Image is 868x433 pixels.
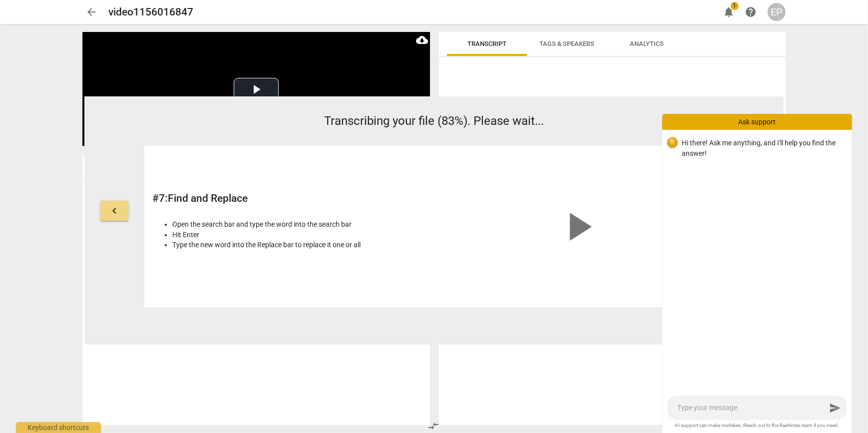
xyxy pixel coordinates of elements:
span: notifications [723,6,735,18]
button: Notifications [720,3,738,21]
span: cloud_download [416,34,428,46]
li: Open the search bar and type the word into the search bar [172,219,429,230]
span: 1 [731,2,739,10]
span: play_arrow [554,203,602,251]
h2: video1156016847 [108,6,193,18]
span: Analytics [630,40,664,47]
button: EP [768,3,786,21]
img: 07265d9b138777cce26606498f17c26b.svg [667,137,678,149]
p: Hi there! Ask me anything, and I'll help you find the answer! [682,138,844,158]
span: compare_arrows [428,420,440,432]
span: AI support can make mistakes. Reach out to the RaeNotes team if you need. [670,422,844,429]
span: arrow_back [85,6,97,18]
a: Help [742,3,760,21]
span: keyboard_arrow_left [108,205,120,217]
li: Hit Enter [172,230,429,240]
li: Type the new word into the Replace bar to replace it one or all [172,240,429,250]
span: Transcribing your file (83%). Please wait... [324,114,544,128]
div: Ask support [662,114,852,130]
span: help [745,6,757,18]
div: Keyboard shortcuts [16,422,101,433]
span: Tags & Speakers [539,40,594,47]
button: Send [826,399,844,417]
span: Transcript [467,40,506,47]
h2: # 7 : Find and Replace [152,192,429,205]
span: send [829,402,841,414]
